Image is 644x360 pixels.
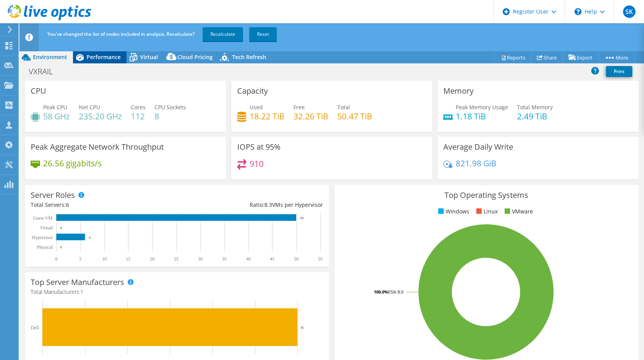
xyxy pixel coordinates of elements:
h3: Top Server Manufacturers [31,278,124,287]
span: Performance [87,53,121,61]
div: Ratio: VMs per Hypervisor [177,201,323,209]
text: Dell [31,325,39,330]
span: Total [337,103,350,111]
span: 8.3 [264,201,272,208]
span: Free [293,103,305,111]
text: 30 [198,256,203,262]
h3: Capacity [237,87,268,95]
span: 1 [80,288,83,295]
h4: 50.47 TiB [337,112,372,121]
span: Net CPU [79,103,100,111]
h4: 112 [131,112,146,121]
text: 5 [79,256,82,262]
span: SK [623,5,635,18]
li: VMware [503,207,533,216]
li: Windows [436,207,469,216]
text: Virtual [40,225,53,231]
span: 6 [66,201,69,208]
h3: CPU [31,87,46,95]
h4: 32.26 TiB [293,112,328,121]
text: 10 [102,256,107,262]
text: 0 [60,226,62,230]
h4: 8 [154,112,186,121]
span: Total Memory [517,103,553,111]
h4: 58 GHz [43,112,70,121]
a: Print [606,66,632,77]
h3: Peak Aggregate Network Throughput [31,143,164,151]
span: CPU Sockets [154,103,186,111]
a: More [598,51,634,63]
h3: IOPS at 95% [237,143,281,151]
h3: Average Daily Write [443,143,513,151]
h1: VXRAIL [25,67,65,76]
h4: 1.18 TiB [456,112,508,121]
h4: 235.20 GHz [79,112,122,121]
text: Physical [37,245,53,250]
li: Linux [474,207,498,216]
text: Hypervisor [32,235,53,240]
text: 50 [300,216,304,220]
h4: Total Manufacturers: [31,288,323,296]
svg: \n [575,8,582,15]
text: 0 [55,256,57,262]
text: 0 [60,245,62,249]
span: Tech Refresh [232,53,266,61]
text: Guest VM [33,215,52,221]
a: Recalculate [203,27,243,41]
h3: Memory [443,87,474,95]
span: You've changed the list of nodes included in analysis. Recalculate? [47,31,194,37]
text: 40 [246,256,251,262]
div: Total Servers: [31,201,177,209]
a: Reports [494,51,531,63]
span: Peak CPU [43,103,67,111]
span: Virtual [140,53,158,61]
text: 55 [318,256,323,262]
text: 50 [294,256,299,262]
h3: Top Operating Systems [340,191,632,199]
a: Share [531,51,563,63]
tspan: ESXi 8.0 [388,289,403,295]
text: 20 [150,256,154,262]
span: Cloud Pricing [177,53,213,61]
h4: 910 [250,159,264,168]
text: 6 [89,236,91,239]
span: Environment [33,53,67,61]
h4: 18.22 TiB [250,112,285,121]
text: 35 [222,256,227,262]
span: Peak Memory Usage [456,103,508,111]
text: 15 [126,256,130,262]
text: 6 [301,325,304,330]
h4: 2.49 TiB [517,112,553,121]
a: Reset [249,27,277,41]
text: 45 [270,256,274,262]
h3: Server Roles [31,191,75,199]
span: Cores [131,103,146,111]
h4: 26.56 gigabits/s [43,159,102,168]
h4: 821.98 GiB [456,159,496,168]
span: Used [250,103,263,111]
a: Export [562,51,599,63]
text: 25 [174,256,179,262]
tspan: 100.0% [374,289,388,295]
